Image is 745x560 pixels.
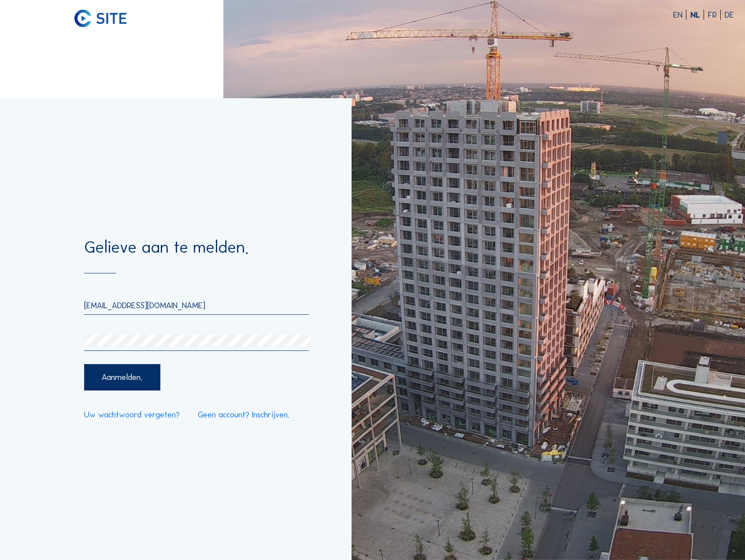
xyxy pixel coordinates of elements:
[690,11,704,19] div: NL
[84,300,309,310] input: E-mail
[198,411,289,419] a: Geen account? Inschrijven.
[74,10,126,27] img: C-SITE logo
[725,11,734,19] div: DE
[708,11,721,19] div: FR
[673,11,686,19] div: EN
[84,411,180,419] a: Uw wachtwoord vergeten?
[84,239,309,273] div: Gelieve aan te melden.
[84,364,160,391] div: Aanmelden.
